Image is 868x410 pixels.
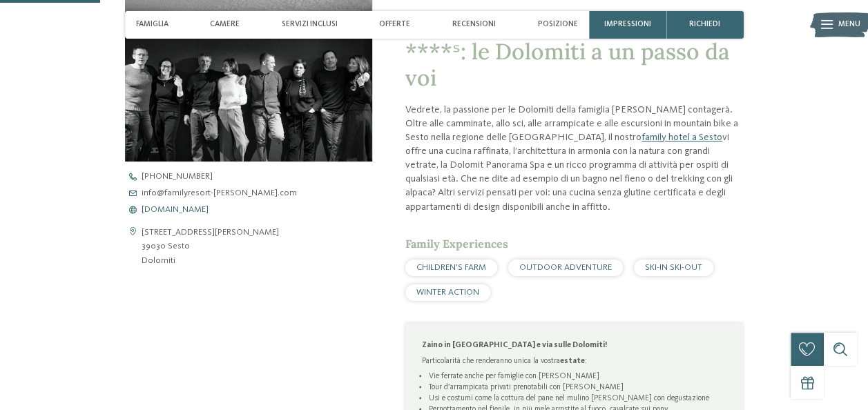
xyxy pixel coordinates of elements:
a: [PHONE_NUMBER] [125,173,392,182]
span: CHILDREN’S FARM [416,263,486,272]
span: WINTER ACTION [416,288,479,297]
li: Vie ferrate anche per famiglie con [PERSON_NAME] [428,371,726,382]
address: [STREET_ADDRESS][PERSON_NAME] 39030 Sesto Dolomiti [142,226,279,268]
li: Usi e costumi come la cottura del pane nel mulino [PERSON_NAME] con degustazione [428,393,726,404]
span: Camere [210,20,240,29]
span: Offerte [379,20,410,29]
strong: Zaino in [GEOGRAPHIC_DATA] e via sulle Dolomiti! [422,341,607,349]
span: Family Resort [PERSON_NAME] ****ˢ: le Dolomiti a un passo da voi [405,10,740,92]
span: Famiglia [136,20,168,29]
a: [DOMAIN_NAME] [125,206,392,215]
span: Posizione [537,20,577,29]
span: [DOMAIN_NAME] [142,206,209,215]
strong: estate [560,357,585,365]
span: SKI-IN SKI-OUT [645,263,702,272]
span: richiedi [689,20,720,29]
span: info@ familyresort-[PERSON_NAME]. com [142,189,297,198]
span: Recensioni [452,20,496,29]
li: Tour d’arrampicata privati prenotabili con [PERSON_NAME] [428,382,726,393]
span: Servizi inclusi [282,20,338,29]
span: Impressioni [604,20,651,29]
p: Vedrete, la passione per le Dolomiti della famiglia [PERSON_NAME] contagerà. Oltre alle camminate... [405,103,744,214]
a: info@familyresort-[PERSON_NAME].com [125,189,392,198]
p: Particolarità che renderanno unica la vostra : [422,355,727,367]
span: OUTDOOR ADVENTURE [519,263,612,272]
span: [PHONE_NUMBER] [142,173,213,182]
a: family hotel a Sesto [642,133,722,142]
span: Family Experiences [405,237,508,251]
